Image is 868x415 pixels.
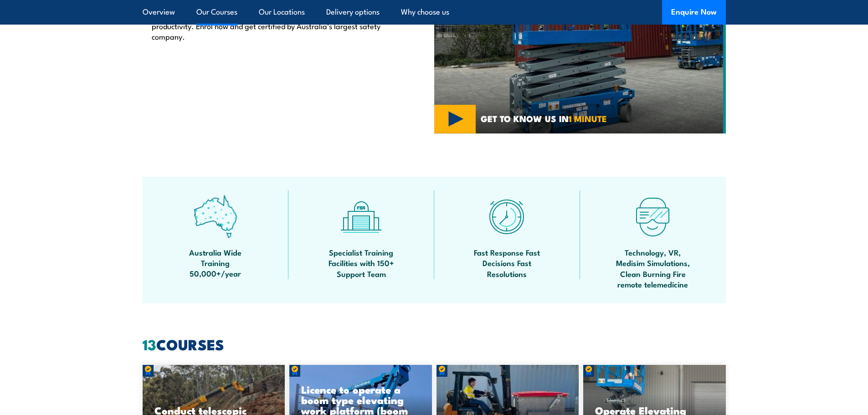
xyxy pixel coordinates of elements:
img: auswide-icon [194,195,237,238]
span: GET TO KNOW US IN [481,114,607,123]
span: Fast Response Fast Decisions Fast Resolutions [466,247,548,279]
span: Technology, VR, Medisim Simulations, Clean Burning Fire remote telemedicine [612,247,694,290]
strong: 13 [143,333,156,355]
img: facilities-icon [339,195,383,238]
strong: 1 MINUTE [569,112,607,125]
img: fast-icon [485,195,529,238]
span: Specialist Training Facilities with 150+ Support Team [320,247,402,279]
span: Australia Wide Training 50,000+/year [175,247,257,279]
img: tech-icon [631,195,674,238]
h2: COURSES [143,338,726,350]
